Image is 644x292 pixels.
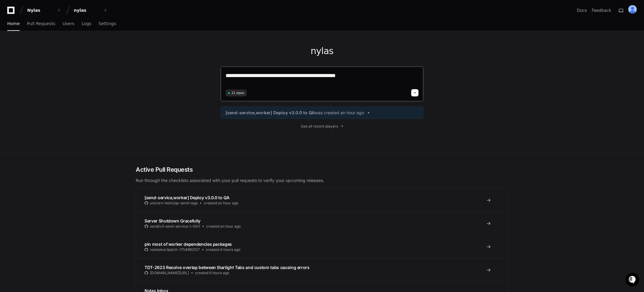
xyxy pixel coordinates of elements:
[625,272,641,288] iframe: Open customer support
[82,22,91,25] span: Logs
[145,218,200,223] span: Server Shutdown Gracefully
[145,195,229,200] span: [send-service,worker] Deploy v3.0.0 to QA
[145,242,232,247] span: pin most of worker dependencies packages
[6,6,18,18] img: PlayerZero
[63,22,74,25] span: Users
[315,110,364,116] span: was created an hour ago
[7,22,20,25] span: Home
[136,212,508,235] a: Server Shutdown Gracefullysend/v3-send-service-t-i001created an hour ago
[628,5,637,14] img: ALV-UjUTLTKDo2-V5vjG4wR1buipwogKm1wWuvNrTAMaancOL2w8d8XiYMyzUPCyapUwVg1DhQ_h_MBM3ufQigANgFbfgRVfo...
[150,201,198,206] span: unicorn-helm/qa-send-tags
[150,224,200,229] span: send/v3-send-service-t-i001
[99,17,116,31] a: Settings
[6,24,110,34] div: Welcome
[27,22,55,25] span: Pull Requests
[195,271,229,275] span: created 6 hours ago
[7,17,20,31] a: Home
[71,5,110,16] button: nylas
[21,51,76,56] div: We're available if you need us!
[204,201,238,206] span: created an hour ago
[592,7,611,13] button: Feedback
[82,17,91,31] a: Logs
[6,45,17,56] img: 1736555170064-99ba0984-63c1-480f-8ee9-699278ef63ed
[145,265,310,270] span: TDT-2623 Resolve overlap between Starlight Tabs and custom tabs causing errors
[301,124,338,129] span: See all recent players
[136,235,508,258] a: pin most of worker dependencies packagesnotetaker/patch-1754992107created 4 hours ago
[25,5,63,16] button: Nylas
[150,271,189,275] span: [DOMAIN_NAME][URL]
[232,91,244,95] span: 21 repos
[150,247,200,252] span: notetaker/patch-1754992107
[63,17,74,31] a: Users
[206,247,240,252] span: created 4 hours ago
[220,124,424,129] a: See all recent players
[103,47,110,54] button: Start new chat
[577,7,587,13] a: Docs
[226,110,315,116] span: [send-service,worker] Deploy v3.0.0 to QA
[99,22,116,25] span: Settings
[74,7,100,13] div: nylas
[136,189,508,212] a: [send-service,worker] Deploy v3.0.0 to QAunicorn-helm/qa-send-tagscreated an hour ago
[21,45,99,51] div: Start new chat
[226,110,418,116] a: [send-service,worker] Deploy v3.0.0 to QAwas created an hour ago
[220,46,424,57] h1: nylas
[27,17,55,31] a: Pull Requests
[43,63,73,68] a: Powered byPylon
[136,165,508,174] h2: Active Pull Requests
[136,258,508,281] a: TDT-2623 Resolve overlap between Starlight Tabs and custom tabs causing errors[DOMAIN_NAME][URL]c...
[60,63,73,68] span: Pylon
[27,7,53,13] div: Nylas
[136,177,508,183] p: Run through the checklists associated with your pull requests to verify your upcoming releases.
[206,224,241,229] span: created an hour ago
